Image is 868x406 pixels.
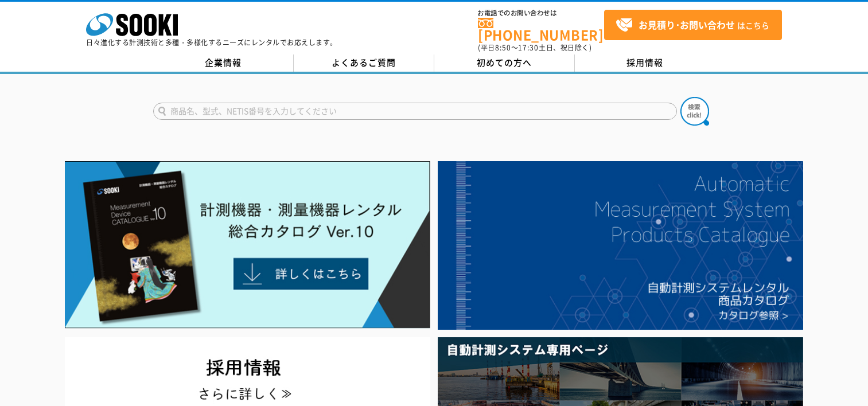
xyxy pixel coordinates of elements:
[153,54,294,72] a: 企業情報
[86,39,337,46] p: 日々進化する計測技術と多種・多様化するニーズにレンタルでお応えします。
[604,10,782,40] a: お見積り･お問い合わせはこちら
[518,42,539,53] span: 17:30
[680,97,709,126] img: btn_search.png
[477,56,532,69] span: 初めての方へ
[495,42,511,53] span: 8:50
[639,18,735,32] strong: お見積り･お問い合わせ
[153,103,677,120] input: 商品名、型式、NETIS番号を入力してください
[478,42,591,53] span: (平日 ～ 土日、祝日除く)
[434,54,575,72] a: 初めての方へ
[65,161,430,329] img: Catalog Ver10
[575,54,715,72] a: 採用情報
[478,10,604,17] span: お電話でのお問い合わせは
[438,161,803,330] img: 自動計測システムカタログ
[294,54,434,72] a: よくあるご質問
[478,18,604,41] a: [PHONE_NUMBER]
[616,17,769,34] span: はこちら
